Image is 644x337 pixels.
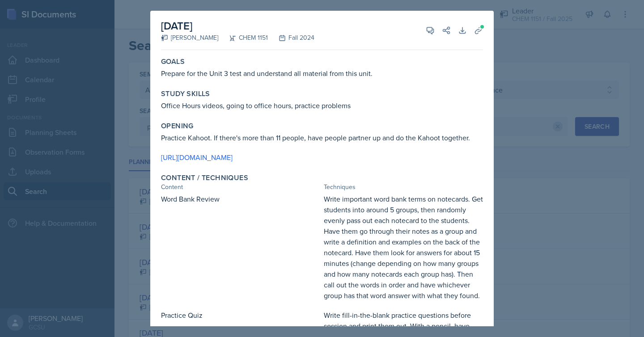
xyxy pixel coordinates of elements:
[161,182,320,192] div: Content
[161,89,210,98] label: Study Skills
[324,194,483,301] p: Write important word bank terms on notecards. Get students into around 5 groups, then randomly ev...
[161,194,320,204] p: Word Bank Review
[161,310,320,320] p: Practice Quiz
[161,18,314,34] h2: [DATE]
[161,122,194,131] label: Opening
[324,182,483,192] div: Techniques
[161,132,483,143] p: Practice Kahoot. If there's more than 11 people, have people partner up and do the Kahoot together.
[161,173,248,182] label: Content / Techniques
[161,68,483,79] p: Prepare for the Unit 3 test and understand all material from this unit.
[161,100,483,111] p: Office Hours videos, going to office hours, practice problems
[161,57,185,66] label: Goals
[161,33,218,42] div: [PERSON_NAME]
[268,33,314,42] div: Fall 2024
[161,152,233,162] a: [URL][DOMAIN_NAME]
[218,33,268,42] div: CHEM 1151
